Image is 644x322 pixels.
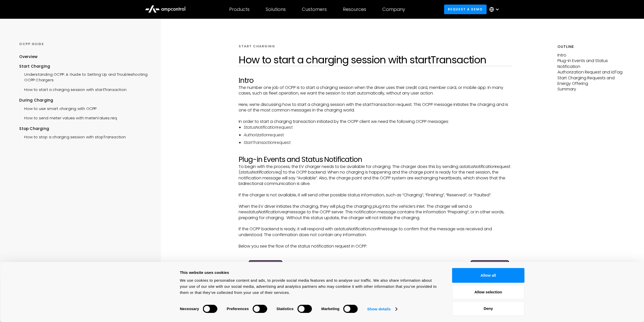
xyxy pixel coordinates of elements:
button: Deny [452,301,525,316]
div: Customers [302,7,327,12]
p: The number one job of OCPP is to start a charging session when the driver uses their credit card,... [239,85,512,96]
em: statusNotification.req [247,209,287,215]
div: Resources [343,7,366,12]
a: How to start a charging session with startTransaction [19,84,127,94]
p: ‍ [239,249,512,255]
a: Understanding OCPP: A Guide to Setting Up and Troubleshooting OCPP Chargers [19,69,148,84]
div: START CHARGING [239,44,275,49]
div: We use cookies to personalise content and ads, to provide social media features and to analyse ou... [180,277,441,296]
p: ‍ [239,198,512,203]
a: How to send meter values with meterValues.req [19,113,117,122]
div: Overview [19,54,37,60]
p: ‍ [239,150,512,155]
h2: Plug-in Events and Status Notification [239,155,512,164]
a: Overview [19,54,37,63]
div: OCPP GUIDE [19,42,148,46]
li: request [244,140,512,145]
em: statusNotification.req [240,169,281,175]
div: Company [382,7,405,12]
em: StartTransaction [244,140,275,145]
em: statusNotification [462,164,495,169]
h1: How to start a charging session with startTransaction [239,54,512,66]
p: ‍ [239,96,512,102]
a: Show details [367,305,397,313]
p: Authorization Request and idTag [557,69,625,75]
div: Stop Charging [19,126,148,131]
div: This website uses cookies [180,270,441,276]
p: ‍ [239,221,512,226]
p: Intro [557,52,625,58]
div: Products [229,7,250,12]
strong: Marketing [321,307,340,311]
em: StatusNotification [244,124,277,130]
strong: Necessary [180,307,199,311]
p: If the charger is not available, it will send other possible status information, such as “Chargin... [239,192,512,198]
p: If the OCPP backend is ready, it will respond with a message to confirm that the message was rece... [239,226,512,238]
p: Here, we’re discussing how to start a charging session with the startTransaction request. This OC... [239,102,512,113]
p: To begin with the process, the EV charger needs to be available for charging. The charger does th... [239,164,512,187]
a: How to use smart charging with OCPP [19,103,96,113]
li: request [244,132,512,138]
p: ‍ [239,113,512,119]
img: status notification request in OCPP [239,255,512,311]
p: ‍ [239,186,512,192]
div: Start Charging [19,64,148,69]
p: In order to start a charging transaction initiated by the OCPP client we need the following OCPP ... [239,119,512,124]
em: Authorization [244,132,268,138]
p: ‍ [239,238,512,243]
div: Solutions [266,7,286,12]
button: Allow all [452,268,525,283]
p: Plug-in Events and Status Notification [557,58,625,69]
strong: Preferences [227,307,249,311]
strong: Statistics [277,307,294,311]
p: When the EV driver initiates the charging, they will plug the charging plug into the vehicle’s in... [239,204,512,221]
a: Request a demo [444,5,487,14]
p: Below you see the flow of the status notification request in OCPP: [239,243,512,249]
a: How to stop a charging session with stopTransaction [19,132,126,141]
div: During Charging [19,98,148,103]
h5: Outline [557,44,625,49]
em: statusNotification.conf [337,226,379,232]
button: Allow selection [452,285,525,299]
h2: Intro [239,76,512,85]
p: Start Charging Requests and Energy Offering [557,75,625,87]
p: Summary [557,86,625,92]
li: request [244,125,512,130]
